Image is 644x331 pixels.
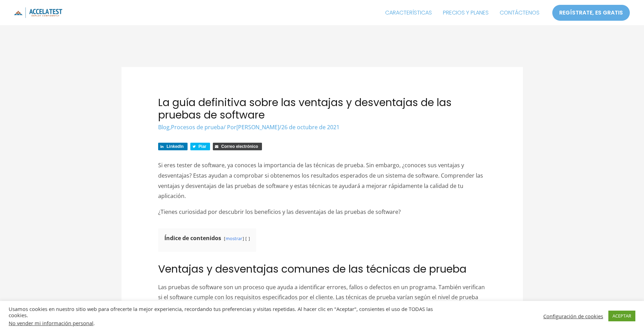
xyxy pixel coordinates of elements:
font: ACEPTAR [613,313,631,319]
font: LinkedIn [166,144,183,149]
font: Si eres tester de software, ya conoces la importancia de las técnicas de prueba. Sin embargo, ¿co... [158,161,483,200]
font: . [93,320,95,327]
a: Procesos de prueba [171,123,224,131]
font: Índice de contenidos [164,234,221,242]
font: Ventajas y desventajas comunes de las técnicas de prueba [158,262,466,276]
a: Compartir en Twitter [190,143,210,150]
font: La guía definitiva sobre las ventajas y desventajas de las pruebas de software [158,95,452,122]
a: Compartir en LinkedIn [158,143,187,150]
a: Compartir por correo electrónico [213,143,262,150]
font: Correo electrónico [221,144,258,149]
font: Las pruebas de software son un proceso que ayuda a identificar errores, fallos o defectos en un p... [158,283,485,322]
a: mostrar [226,235,242,242]
a: Configuración de cookies [543,313,603,319]
font: / [279,123,281,131]
font: Usamos cookies en nuestro sitio web para ofrecerte la mejor experiencia, recordando tus preferenc... [9,305,433,319]
font: No vender mi información personal [9,320,93,327]
a: ACEPTAR [608,311,635,321]
font: Configuración de cookies [543,313,603,320]
a: [PERSON_NAME] [236,123,279,131]
font: 26 de octubre de 2021 [281,123,339,131]
font: , [170,123,171,131]
font: / Por [224,123,236,131]
font: Piar [199,144,207,149]
a: Blog [158,123,170,131]
font: ¿Tienes curiosidad por descubrir los beneficios y las desventajas de las pruebas de software? [158,208,401,216]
